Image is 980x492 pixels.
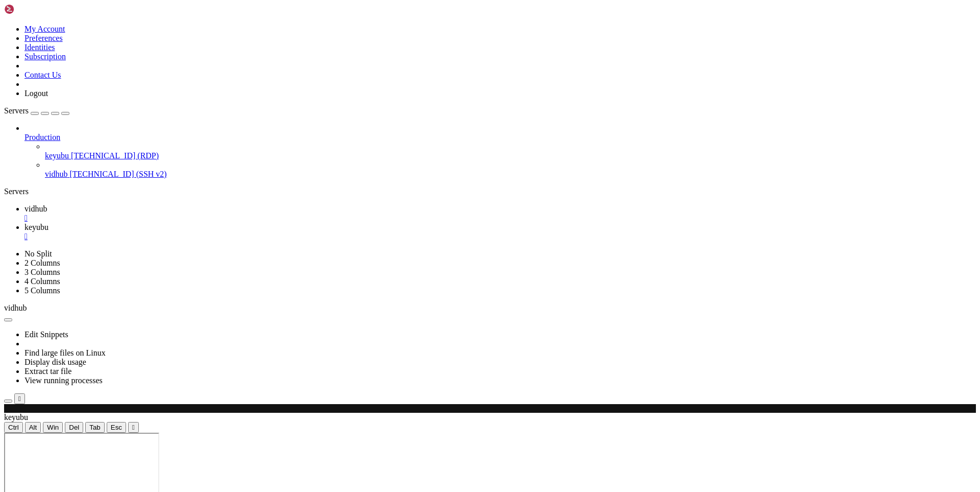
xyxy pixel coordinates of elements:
[24,286,60,295] a: 5 Columns
[24,277,60,286] a: 4 Columns
[45,142,976,160] li: keyubu [TECHNICAL_ID] (RDP)
[24,358,86,366] a: Display disk usage
[24,232,976,241] a: 
[24,133,976,142] a: Production
[24,34,63,42] a: Preferences
[24,89,48,98] a: Logout
[24,133,60,142] span: Production
[24,367,71,376] a: Extract tar file
[24,249,52,258] a: No Split
[24,124,976,179] li: Production
[24,52,66,61] a: Subscription
[24,330,68,339] a: Edit Snippets
[69,170,166,178] span: [TECHNICAL_ID] (SSH v2)
[4,4,63,14] img: Shellngn
[4,106,29,115] span: Servers
[24,348,106,357] a: Find large files on Linux
[24,25,65,33] a: My Account
[24,71,61,79] a: Contact Us
[4,187,976,196] div: Servers
[45,170,67,178] span: vidhub
[24,223,48,231] span: keyubu
[24,376,103,385] a: View running processes
[45,170,976,179] a: vidhub [TECHNICAL_ID] (SSH v2)
[24,223,976,241] a: keyubu
[45,151,69,160] span: keyubu
[4,106,69,115] a: Servers
[24,268,60,276] a: 3 Columns
[45,160,976,179] li: vidhub [TECHNICAL_ID] (SSH v2)
[24,214,976,223] a: 
[45,151,976,160] a: keyubu [TECHNICAL_ID] (RDP)
[14,393,25,404] button: 
[71,151,159,160] span: [TECHNICAL_ID] (RDP)
[24,43,55,52] a: Identities
[24,204,976,223] a: vidhub
[24,204,47,213] span: vidhub
[18,395,21,403] div: 
[4,303,27,312] span: vidhub
[24,259,60,267] a: 2 Columns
